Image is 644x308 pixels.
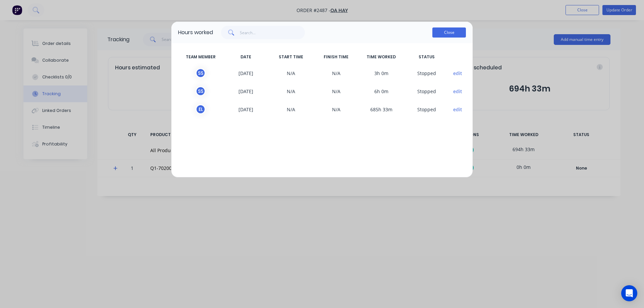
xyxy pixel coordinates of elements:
span: [DATE] [223,86,269,96]
span: STATUS [404,54,449,60]
button: edit [453,88,462,95]
span: DATE [223,54,269,60]
div: S S [196,68,206,78]
span: 685h 33m [359,104,404,114]
span: S topped [404,104,449,114]
span: N/A [268,86,314,96]
span: TEAM MEMBER [178,54,223,60]
span: [DATE] [223,68,269,78]
div: E L [196,104,206,114]
span: 3h 0m [359,68,404,78]
span: S topped [404,68,449,78]
span: N/A [314,68,359,78]
span: 6h 0m [359,86,404,96]
div: S S [196,86,206,96]
span: N/A [314,86,359,96]
div: Hours worked [178,28,213,37]
span: N/A [268,104,314,114]
span: N/A [314,104,359,114]
button: edit [453,106,462,113]
button: edit [453,70,462,77]
span: START TIME [268,54,314,60]
div: Open Intercom Messenger [621,285,637,301]
span: FINISH TIME [314,54,359,60]
span: S topped [404,86,449,96]
input: Search... [240,26,305,39]
button: Close [432,27,466,38]
span: [DATE] [223,104,269,114]
span: N/A [268,68,314,78]
span: TIME WORKED [359,54,404,60]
